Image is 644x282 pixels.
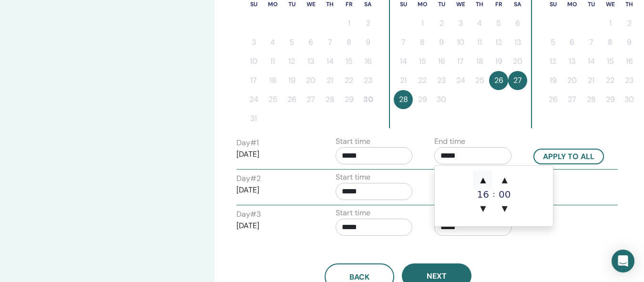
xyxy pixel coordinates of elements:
button: 4 [470,14,489,33]
label: Start time [336,136,370,147]
button: 12 [543,52,562,71]
button: 20 [301,71,320,90]
button: 21 [320,71,339,90]
button: 22 [339,71,358,90]
button: Apply to all [533,149,604,164]
button: 23 [432,71,451,90]
button: 10 [451,33,470,52]
span: ▲ [495,171,514,190]
button: 27 [508,71,527,90]
button: 30 [620,90,639,109]
button: 14 [582,52,601,71]
button: 14 [394,52,413,71]
span: Next [427,271,447,281]
button: 6 [301,33,320,52]
button: 18 [263,71,282,90]
label: Start time [336,207,370,219]
button: 13 [508,33,527,52]
label: End time [434,136,465,147]
button: 30 [358,90,378,109]
span: ▼ [473,199,492,218]
button: 13 [562,52,582,71]
button: 25 [263,90,282,109]
button: 1 [413,14,432,33]
button: 24 [244,90,263,109]
button: 5 [489,14,508,33]
button: 27 [562,90,582,109]
button: 26 [489,71,508,90]
button: 8 [413,33,432,52]
button: 1 [601,14,620,33]
label: Start time [336,171,370,183]
button: 7 [320,33,339,52]
span: ▼ [495,199,514,218]
button: 31 [244,109,263,128]
button: 21 [582,71,601,90]
button: 8 [601,33,620,52]
button: 23 [358,71,378,90]
button: 16 [620,52,639,71]
button: 5 [543,33,562,52]
button: 21 [394,71,413,90]
button: 20 [508,52,527,71]
button: 27 [301,90,320,109]
button: 22 [601,71,620,90]
button: 23 [620,71,639,90]
button: 5 [282,33,301,52]
span: ▲ [473,171,492,190]
button: 6 [508,14,527,33]
span: Back [349,272,369,282]
button: 15 [339,52,358,71]
button: 7 [394,33,413,52]
button: 29 [601,90,620,109]
div: : [492,171,495,218]
button: 11 [263,52,282,71]
button: 2 [432,14,451,33]
div: Open Intercom Messenger [612,250,634,272]
p: [DATE] [236,184,314,196]
button: 11 [470,33,489,52]
button: 26 [282,90,301,109]
button: 25 [470,71,489,90]
button: 2 [358,14,378,33]
button: 29 [339,90,358,109]
button: 20 [562,71,582,90]
button: 22 [413,71,432,90]
button: 24 [451,71,470,90]
button: 16 [358,52,378,71]
button: 29 [413,90,432,109]
button: 1 [339,14,358,33]
button: 3 [451,14,470,33]
button: 18 [470,52,489,71]
button: 30 [432,90,451,109]
button: 8 [339,33,358,52]
button: 12 [282,52,301,71]
p: [DATE] [236,220,314,232]
button: 15 [601,52,620,71]
button: 9 [620,33,639,52]
button: 17 [244,71,263,90]
button: 16 [432,52,451,71]
button: 26 [543,90,562,109]
label: Day # 3 [236,209,261,220]
button: 9 [358,33,378,52]
button: 13 [301,52,320,71]
div: 00 [495,190,514,199]
p: [DATE] [236,149,314,160]
label: Day # 1 [236,137,259,149]
button: 3 [244,33,263,52]
button: 7 [582,33,601,52]
button: 15 [413,52,432,71]
button: 17 [451,52,470,71]
button: 28 [582,90,601,109]
button: 2 [620,14,639,33]
button: 19 [282,71,301,90]
button: 28 [320,90,339,109]
button: 6 [562,33,582,52]
button: 9 [432,33,451,52]
button: 19 [489,52,508,71]
button: 12 [489,33,508,52]
div: 16 [473,190,492,199]
label: Day # 2 [236,173,261,184]
button: 10 [244,52,263,71]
